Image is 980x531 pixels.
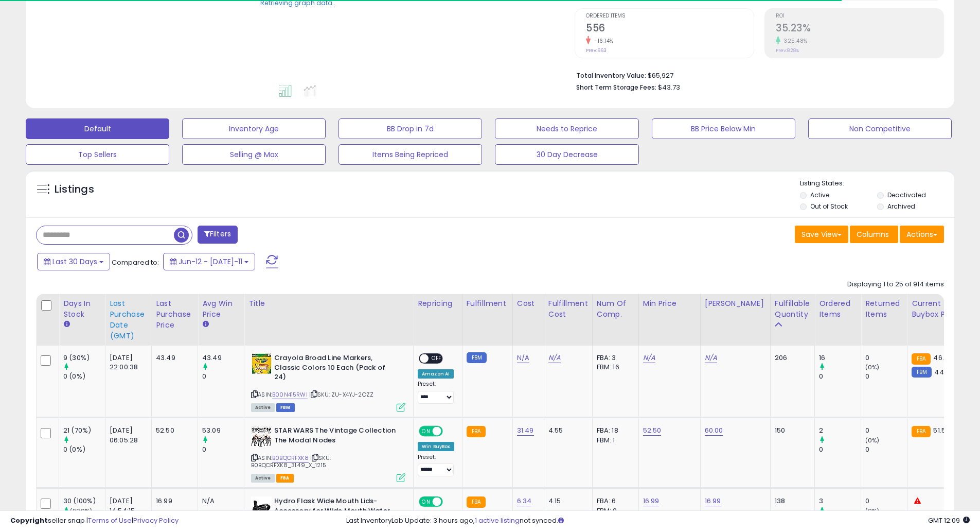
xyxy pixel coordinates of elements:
a: N/A [548,353,561,363]
button: Actions [900,226,944,243]
div: Avg Win Price [202,298,240,320]
div: [DATE] 06:05:28 [110,426,144,444]
button: Needs to Reprice [495,118,638,139]
a: 52.50 [643,425,662,436]
div: FBM: 16 [597,363,631,372]
span: 2025-08-11 12:09 GMT [928,516,970,525]
div: 53.09 [202,426,244,435]
span: Jun-12 - [DATE]-11 [179,256,242,267]
li: $65,927 [576,68,936,81]
b: Crayola Broad Line Markers, Classic Colors 10 Each (Pack of 24) [274,353,399,385]
a: 60.00 [705,425,723,436]
div: Fulfillable Quantity [775,298,810,320]
a: N/A [705,353,717,363]
div: FBA: 18 [597,426,631,435]
div: Fulfillment [467,298,508,309]
span: 46.98 [933,353,952,363]
button: BB Price Below Min [652,118,795,139]
div: Min Price [643,298,696,309]
span: | SKU: ZU-X4YJ-2OZZ [309,390,373,399]
button: 30 Day Decrease [495,144,638,165]
label: Active [810,191,829,199]
a: Terms of Use [88,516,132,525]
span: OFF [429,354,445,363]
div: 0 [865,496,907,506]
small: (0%) [865,363,880,371]
button: Items Being Repriced [338,144,482,165]
small: FBA [912,426,931,437]
small: Prev: 663 [586,47,607,54]
div: 0 [202,372,244,381]
div: 0 [819,445,861,454]
div: 30 (100%) [63,496,105,506]
label: Archived [887,202,915,211]
div: seller snap | | [10,516,179,526]
b: Short Term Storage Fees: [576,83,656,92]
div: 21 (70%) [63,426,105,435]
div: [PERSON_NAME] [705,298,766,309]
div: Win BuyBox [418,442,454,451]
span: Compared to: [112,258,159,267]
button: Inventory Age [182,118,326,139]
small: FBA [467,496,486,508]
div: FBA: 3 [597,353,631,363]
div: Current Buybox Price [912,298,965,320]
div: 0 [865,426,907,435]
a: 1 active listing [475,516,520,525]
label: Out of Stock [810,202,848,211]
span: Last 30 Days [52,256,97,267]
a: N/A [517,353,529,363]
p: Listing States: [800,179,954,189]
img: 51LJBYcPu-L._SL40_.jpg [251,426,272,447]
a: 16.99 [643,496,660,506]
h5: Listings [55,182,94,197]
div: Days In Stock [63,298,101,320]
button: Selling @ Max [182,144,326,165]
div: 4.55 [548,426,584,435]
div: Last Purchase Price [156,298,193,331]
a: B00N415RWI [272,390,308,399]
div: 0 [865,353,907,363]
div: Amazon AI [418,369,454,379]
button: Filters [198,226,238,244]
div: 52.50 [156,426,190,435]
a: 31.49 [517,425,534,436]
span: FBM [276,403,295,412]
a: Privacy Policy [133,516,179,525]
span: All listings currently available for purchase on Amazon [251,403,275,412]
small: Prev: 8.28% [776,47,799,54]
b: Total Inventory Value: [576,71,646,80]
div: [DATE] 22:00:38 [110,353,144,372]
small: -16.14% [591,37,614,45]
div: 43.49 [202,353,244,363]
span: FBA [276,474,294,483]
small: Days In Stock. [63,320,69,329]
a: 6.34 [517,496,532,506]
img: 51XWvE3m6CL._SL40_.jpg [251,353,272,374]
div: 206 [775,353,807,363]
div: [DATE] 14:54:15 [110,496,144,515]
small: FBA [912,353,931,365]
div: ASIN: [251,353,405,410]
a: 16.99 [705,496,721,506]
div: 0 [865,445,907,454]
small: Avg Win Price. [202,320,208,329]
button: Save View [795,226,848,243]
small: (0%) [865,436,880,444]
div: FBA: 6 [597,496,631,506]
div: 2 [819,426,861,435]
div: Displaying 1 to 25 of 914 items [847,280,944,289]
div: 16 [819,353,861,363]
div: Fulfillment Cost [548,298,588,320]
button: Columns [850,226,898,243]
span: Columns [857,229,889,239]
span: OFF [441,427,458,436]
button: BB Drop in 7d [338,118,482,139]
div: Returned Items [865,298,903,320]
div: 0 [865,372,907,381]
b: STAR WARS The Vintage Collection The Modal Nodes [274,426,399,448]
div: Preset: [418,381,454,404]
div: 150 [775,426,807,435]
small: FBM [912,367,932,378]
div: 43.49 [156,353,190,363]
